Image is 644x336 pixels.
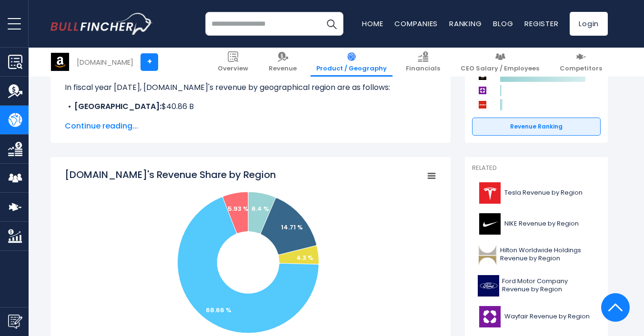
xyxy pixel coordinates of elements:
[316,65,387,73] span: Product / Geography
[478,306,502,327] img: W logo
[477,85,488,96] img: Wayfair competitors logo
[478,244,497,266] img: HLT logo
[472,242,601,268] a: Hilton Worldwide Holdings Revenue by Region
[478,213,502,235] img: NKE logo
[570,12,608,36] a: Login
[296,253,313,262] text: 4.3 %
[472,164,601,172] p: Related
[500,247,595,263] span: Hilton Worldwide Holdings Revenue by Region
[362,19,383,29] a: Home
[472,211,601,237] a: NIKE Revenue by Region
[51,53,69,71] img: AMZN logo
[554,48,608,77] a: Competitors
[212,48,254,77] a: Overview
[50,13,153,35] a: Go to homepage
[455,48,545,77] a: CEO Salary / Employees
[472,273,601,299] a: Ford Motor Company Revenue by Region
[472,180,601,206] a: Tesla Revenue by Region
[449,19,482,29] a: Ranking
[524,19,558,29] a: Register
[65,168,276,181] tspan: [DOMAIN_NAME]'s Revenue Share by Region
[281,223,303,232] text: 14.71 %
[560,65,602,73] span: Competitors
[206,306,231,315] text: 68.66 %
[406,65,440,73] span: Financials
[65,82,436,93] p: In fiscal year [DATE], [DOMAIN_NAME]'s revenue by geographical region are as follows:
[472,304,601,330] a: Wayfair Revenue by Region
[252,204,269,213] text: 6.4 %
[478,275,499,296] img: F logo
[50,13,153,35] img: bullfincher logo
[77,57,133,68] div: [DOMAIN_NAME]
[65,112,436,124] li: $93.83 B
[400,48,446,77] a: Financials
[472,118,601,136] a: Revenue Ranking
[311,48,392,77] a: Product / Geography
[263,48,302,77] a: Revenue
[394,19,438,29] a: Companies
[504,189,583,197] span: Tesla Revenue by Region
[504,313,590,321] span: Wayfair Revenue by Region
[141,53,158,71] a: +
[74,112,164,123] b: International Segment:
[320,12,343,36] button: Search
[65,101,436,112] li: $40.86 B
[493,19,513,29] a: Blog
[504,220,579,228] span: NIKE Revenue by Region
[228,204,249,213] text: 5.93 %
[74,101,161,112] b: [GEOGRAPHIC_DATA]:
[218,65,248,73] span: Overview
[65,120,436,132] span: Continue reading...
[269,65,297,73] span: Revenue
[502,277,595,294] span: Ford Motor Company Revenue by Region
[477,99,488,110] img: AutoZone competitors logo
[478,182,502,204] img: TSLA logo
[461,65,539,73] span: CEO Salary / Employees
